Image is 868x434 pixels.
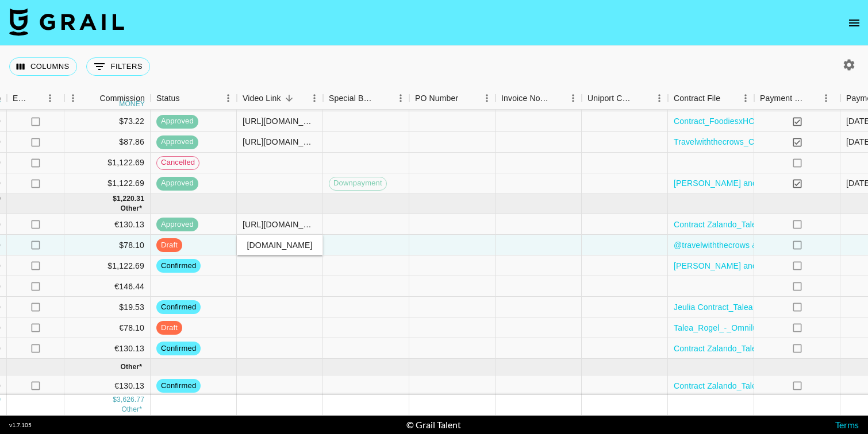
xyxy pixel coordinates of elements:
[392,90,409,107] button: Menu
[478,90,496,107] button: Menu
[156,381,201,392] span: confirmed
[376,90,392,106] button: Sort
[156,219,198,230] span: approved
[635,90,651,106] button: Sort
[13,87,29,110] div: Expenses: Remove Commission?
[120,204,142,212] span: € 484.81
[151,87,237,110] div: Status
[564,90,582,107] button: Menu
[86,57,150,76] button: Show filters
[64,153,151,173] div: $1,122.69
[64,132,151,153] div: $87.86
[243,87,281,110] div: Video Link
[754,87,840,110] div: Payment Sent
[113,194,117,204] div: $
[323,87,409,110] div: Special Booking Type
[120,363,142,371] span: € 130.13
[156,116,198,127] span: approved
[64,338,151,359] div: €130.13
[329,87,376,110] div: Special Booking Type
[64,276,151,297] div: €146.44
[415,87,458,110] div: PO Number
[237,87,323,110] div: Video Link
[64,235,151,255] div: $78.10
[156,261,201,272] span: confirmed
[720,90,736,106] button: Sort
[220,90,237,107] button: Menu
[843,11,866,34] button: open drawer
[119,100,145,107] div: money
[835,419,859,430] a: Terms
[674,343,844,354] a: Contract Zalando_Talea [PERSON_NAME].pdf
[674,115,810,127] a: Contract_FoodiesxHOTO_Signed.pdf
[651,90,668,107] button: Menu
[281,90,297,106] button: Sort
[409,87,496,110] div: PO Number
[64,90,82,107] button: Menu
[156,343,201,354] span: confirmed
[9,57,77,76] button: Select columns
[113,396,117,405] div: $
[64,317,151,338] div: €78.10
[674,219,844,230] a: Contract Zalando_Talea [PERSON_NAME].pdf
[496,87,582,110] div: Invoice Notes
[674,322,808,334] a: Talea_Rogel_-_Omnilux_2 Kopie.pdf
[64,111,151,132] div: $73.22
[64,214,151,235] div: €130.13
[156,240,182,251] span: draft
[64,375,151,396] div: €130.13
[180,90,196,106] button: Sort
[64,255,151,276] div: $1,122.69
[760,87,805,110] div: Payment Sent
[243,115,317,127] div: https://www.instagram.com/reel/DOLakDSCho3/?utm_source=ig_web_copy_link&igsh=OXRrdDl6Y2FzZTJh
[41,90,59,107] button: Menu
[674,136,840,148] a: Travelwiththecrows_Clic Eyewear_[DATE].pdf
[243,219,317,230] div: https://www.instagram.com/p/DPONR8RiMl3/
[157,157,199,168] span: cancelled
[329,178,386,189] span: Downpayment
[737,90,754,107] button: Menu
[156,137,198,148] span: approved
[817,90,835,107] button: Menu
[587,87,635,110] div: Uniport Contact Email
[7,87,64,110] div: Expenses: Remove Commission?
[156,302,201,313] span: confirmed
[805,90,821,106] button: Sort
[243,136,317,148] div: https://www.instagram.com/reel/DOBaCRFgBob/?utm_source=ig_web_copy_link&igsh=MXJ3cXp6b214dzFveg==
[64,173,151,194] div: $1,122.69
[674,301,790,313] a: Jeulia Contract_Talea Kopie.pdf
[458,90,474,106] button: Sort
[674,87,720,110] div: Contract File
[99,87,145,110] div: Commission
[582,87,668,110] div: Uniport Contact Email
[83,90,99,106] button: Sort
[501,87,548,110] div: Invoice Notes
[668,87,754,110] div: Contract File
[156,178,198,189] span: approved
[548,90,564,106] button: Sort
[64,297,151,317] div: $19.53
[674,380,844,392] a: Contract Zalando_Talea [PERSON_NAME].pdf
[9,421,32,429] div: v 1.7.105
[156,323,182,334] span: draft
[406,419,461,431] div: © Grail Talent
[117,396,144,405] div: 3,626.77
[9,8,124,36] img: Grail Talent
[121,406,142,414] span: € 614.94
[117,194,144,204] div: 1,220.31
[156,87,180,110] div: Status
[29,90,45,106] button: Sort
[306,90,323,107] button: Menu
